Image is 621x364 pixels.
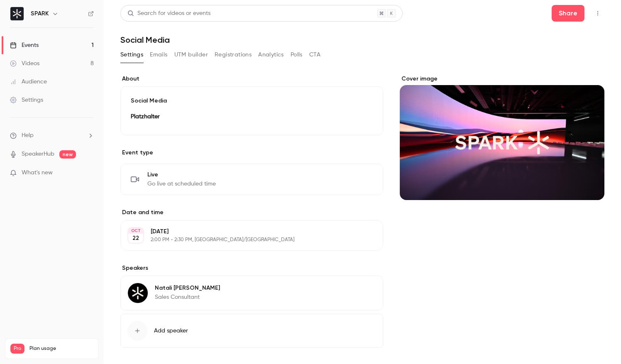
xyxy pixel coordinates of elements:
button: Emails [150,48,167,61]
span: Help [22,131,34,140]
label: Date and time [120,208,383,217]
div: Audience [10,78,47,86]
div: Videos [10,59,39,68]
span: Add speaker [154,327,188,335]
p: Social Media [131,97,373,105]
button: Add speaker [120,314,383,348]
button: CTA [309,48,320,61]
img: Natali Pavic [128,283,148,303]
p: 22 [132,234,139,242]
img: SPARK [10,7,24,20]
span: Pro [10,344,24,354]
section: Cover image [400,75,604,200]
p: Event type [120,149,383,157]
li: help-dropdown-opener [10,131,94,140]
p: 2:00 PM - 2:30 PM, [GEOGRAPHIC_DATA]/[GEOGRAPHIC_DATA] [151,237,339,243]
span: Live [147,171,216,179]
p: Natali [PERSON_NAME] [155,284,220,292]
span: Go live at scheduled time [147,180,216,188]
strong: Platzhalter [131,114,160,120]
h6: SPARK [31,10,49,18]
iframe: Noticeable Trigger [84,169,94,177]
span: What's new [22,169,53,177]
button: Share [552,5,584,22]
a: SpeakerHub [22,150,54,159]
button: UTM builder [174,48,208,61]
div: Events [10,41,39,49]
label: Speakers [120,264,383,272]
p: [DATE] [151,227,339,236]
label: Cover image [400,75,604,83]
div: OCT [128,228,143,234]
button: Analytics [258,48,284,61]
div: Natali PavicNatali [PERSON_NAME]Sales Consultant [120,276,383,310]
span: new [59,150,76,159]
p: Sales Consultant [155,293,220,301]
div: Search for videos or events [127,9,210,18]
span: Plan usage [29,345,93,352]
button: Settings [120,48,143,61]
button: Registrations [215,48,252,61]
label: About [120,75,383,83]
h1: Social Media [120,35,604,45]
button: Polls [291,48,303,61]
div: Settings [10,96,43,104]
